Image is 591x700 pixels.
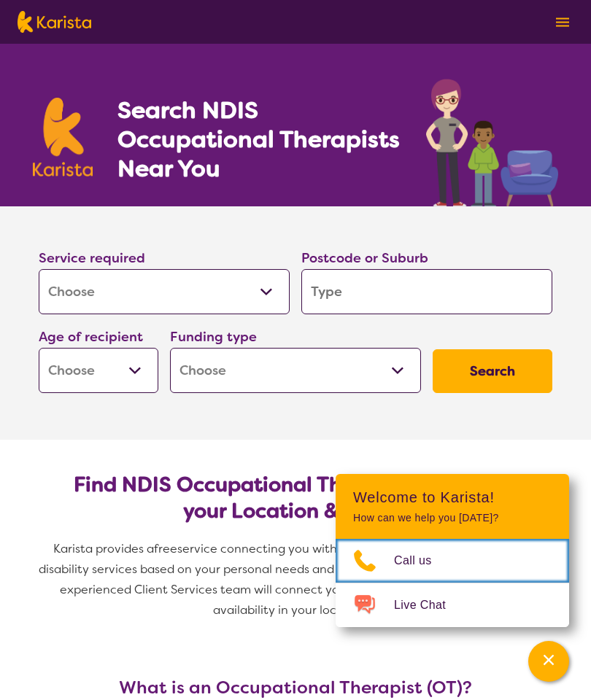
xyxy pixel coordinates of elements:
span: Live Chat [394,594,463,616]
span: free [154,541,177,556]
ul: Choose channel [336,539,569,627]
h2: Welcome to Karista! [353,489,552,506]
h3: What is an Occupational Therapist (OT)? [33,677,558,698]
img: occupational-therapy [426,79,558,206]
h2: Find NDIS Occupational Therapists based on your Location & Needs [50,472,541,524]
div: Channel Menu [336,474,569,627]
label: Age of recipient [39,328,143,346]
span: Karista provides a [53,541,154,556]
label: Service required [39,249,145,267]
p: How can we help you [DATE]? [353,512,552,524]
input: Type [301,269,552,314]
button: Search [433,349,552,393]
h1: Search NDIS Occupational Therapists Near You [117,96,401,183]
img: Karista logo [18,11,91,33]
img: Karista logo [33,98,93,176]
span: Call us [394,550,449,572]
label: Funding type [170,328,257,346]
label: Postcode or Suburb [301,249,428,267]
button: Channel Menu [528,641,569,682]
span: service connecting you with Occupational Therapists and other disability services based on your p... [39,541,555,618]
img: menu [556,17,569,27]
